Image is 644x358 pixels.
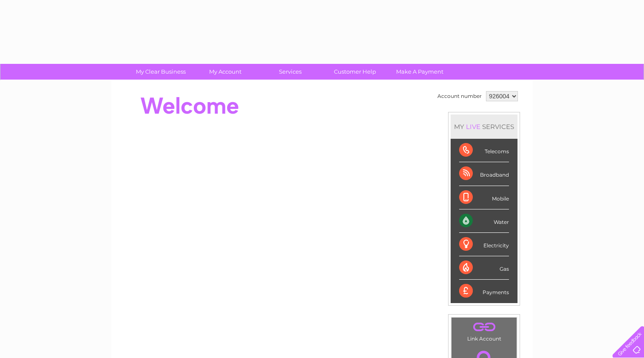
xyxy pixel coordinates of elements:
div: Water [459,209,509,233]
div: Electricity [459,233,509,256]
div: Broadband [459,162,509,186]
div: Telecoms [459,139,509,162]
div: Payments [459,280,509,303]
div: Mobile [459,186,509,209]
td: Link Account [451,317,517,344]
td: Account number [435,89,484,103]
div: MY SERVICES [451,115,517,139]
a: . [454,320,515,335]
a: Customer Help [320,64,390,80]
a: Make A Payment [385,64,455,80]
a: My Clear Business [126,64,196,80]
a: Services [255,64,325,80]
div: Gas [459,256,509,280]
a: My Account [190,64,261,80]
div: LIVE [464,123,482,131]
